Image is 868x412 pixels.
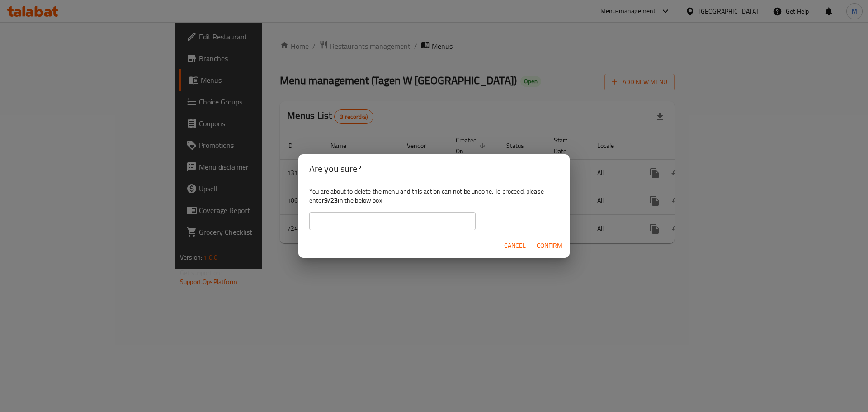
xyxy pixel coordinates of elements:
[537,240,562,251] span: Confirm
[504,240,526,251] span: Cancel
[533,237,566,254] button: Confirm
[500,237,529,254] button: Cancel
[324,194,338,206] b: 9/23
[309,161,559,176] h2: Are you sure?
[298,183,570,234] div: You are about to delete the menu and this action can not be undone. To proceed, please enter in t...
